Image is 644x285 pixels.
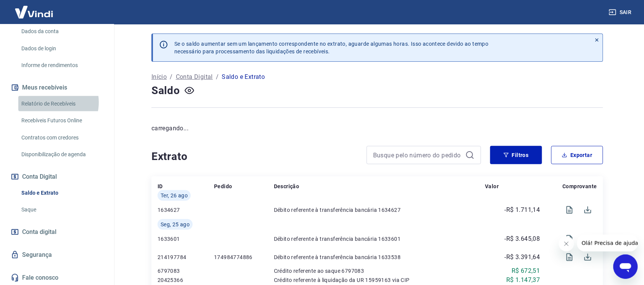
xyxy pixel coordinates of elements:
[579,230,597,248] span: Download
[161,221,190,228] span: Seg, 25 ago
[9,247,105,263] a: Segurança
[613,255,638,279] iframe: Botão para abrir a janela de mensagens
[9,168,105,185] button: Conta Digital
[274,267,485,275] p: Crédito referente ao saque 6797083
[274,253,485,261] p: Débito referente à transferência bancária 1633538
[563,183,597,190] p: Comprovante
[18,147,105,162] a: Disponibilização de agenda
[214,253,274,261] p: 174984774886
[22,227,56,237] span: Conta digital
[170,72,172,82] p: /
[151,124,603,133] p: carregando...
[274,276,485,284] p: Crédito referente à liquidação da UR 15959163 via CIP
[559,236,574,251] iframe: Fechar mensagem
[158,183,163,190] p: ID
[18,185,105,201] a: Saldo e Extrato
[161,192,188,199] span: Ter, 26 ago
[151,72,167,82] a: Início
[274,235,485,243] p: Débito referente à transferência bancária 1633601
[158,235,214,243] p: 1633601
[607,5,635,19] button: Sair
[551,146,603,164] button: Exportar
[577,235,638,251] iframe: Mensagem da empresa
[579,248,597,266] span: Download
[222,72,265,82] p: Saldo e Extrato
[560,201,579,219] span: Visualizar
[158,267,214,275] p: 6797083
[151,149,357,164] h4: Extrato
[490,146,542,164] button: Filtros
[18,41,105,56] a: Dados de login
[18,130,105,146] a: Contratos com credores
[274,206,485,214] p: Débito referente à transferência bancária 1634627
[214,183,232,190] p: Pedido
[18,24,105,39] a: Dados da conta
[274,183,299,190] p: Descrição
[579,201,597,219] span: Download
[9,79,105,96] button: Meus recebíveis
[505,234,540,243] p: -R$ 3.645,08
[560,230,579,248] span: Visualizar
[512,266,540,275] p: R$ 672,51
[373,149,462,161] input: Busque pelo número do pedido
[158,206,214,214] p: 1634627
[216,72,219,82] p: /
[5,5,64,11] span: Olá! Precisa de ajuda?
[505,253,540,262] p: -R$ 3.391,64
[18,202,105,218] a: Saque
[18,113,105,128] a: Recebíveis Futuros Online
[18,96,105,112] a: Relatório de Recebíveis
[560,248,579,266] span: Visualizar
[176,72,213,82] a: Conta Digital
[9,0,59,24] img: Vindi
[505,205,540,215] p: -R$ 1.711,14
[158,253,214,261] p: 214197784
[9,224,105,240] a: Conta digital
[485,183,499,190] p: Valor
[151,83,180,98] h4: Saldo
[18,58,105,73] a: Informe de rendimentos
[158,276,214,284] p: 20425366
[174,40,489,55] p: Se o saldo aumentar sem um lançamento correspondente no extrato, aguarde algumas horas. Isso acon...
[506,275,540,285] p: R$ 1.147,37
